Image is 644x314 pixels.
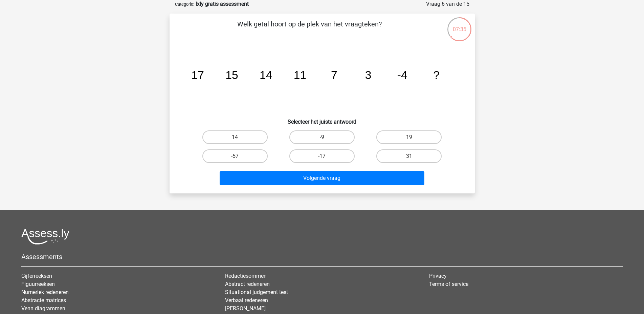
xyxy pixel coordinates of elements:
[447,17,472,34] div: 07:35
[225,281,270,287] a: Abstract redeneren
[397,69,407,81] tspan: -4
[225,273,267,279] a: Redactiesommen
[180,113,464,125] h6: Selecteer het juiste antwoord
[180,19,439,39] p: Welk getal hoort op de plek van het vraagteken?
[21,297,66,303] a: Abstracte matrices
[21,305,65,312] a: Venn diagrammen
[220,171,424,185] button: Volgende vraag
[429,273,447,279] a: Privacy
[225,305,266,312] a: [PERSON_NAME]
[225,69,238,81] tspan: 15
[433,69,440,81] tspan: ?
[293,69,306,81] tspan: 11
[202,130,268,144] label: 14
[21,289,69,295] a: Numeriek redeneren
[331,69,337,81] tspan: 7
[202,149,268,163] label: -57
[21,229,69,245] img: Assessly logo
[260,69,272,81] tspan: 14
[225,289,288,295] a: Situational judgement test
[289,149,355,163] label: -17
[196,1,249,7] strong: Ixly gratis assessment
[191,69,204,81] tspan: 17
[225,297,268,303] a: Verbaal redeneren
[376,130,442,144] label: 19
[376,149,442,163] label: 31
[21,273,52,279] a: Cijferreeksen
[365,69,371,81] tspan: 3
[289,130,355,144] label: -9
[175,2,194,7] small: Categorie:
[21,253,623,261] h5: Assessments
[429,281,468,287] a: Terms of service
[21,281,55,287] a: Figuurreeksen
